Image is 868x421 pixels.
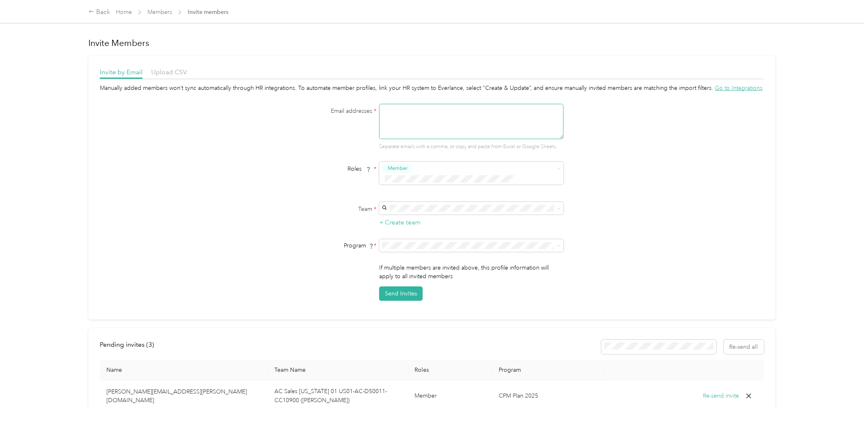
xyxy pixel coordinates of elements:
span: Pending invites [100,341,154,348]
h1: Invite Members [88,37,776,49]
th: Program [492,360,604,380]
button: Re-send invite [703,391,739,400]
div: Manually added members won’t sync automatically through HR integrations. To automate member profi... [100,84,764,92]
div: Program [274,241,377,250]
div: info-bar [100,340,764,354]
th: Team Name [268,360,408,380]
span: Invite by Email [100,68,143,76]
th: Name [100,360,268,380]
label: Team [274,205,377,213]
span: Go to Integrations [715,85,762,92]
span: AC Sales [US_STATE] 01 US01-AC-D50011-CC10900 ([PERSON_NAME]) [274,388,387,404]
div: Resend all invitations [601,340,764,354]
p: [PERSON_NAME][EMAIL_ADDRESS][PERSON_NAME][DOMAIN_NAME] [106,387,261,405]
button: Member [382,163,413,174]
span: Upload CSV [151,68,187,76]
a: Home [116,9,132,16]
span: Roles [345,162,374,175]
p: Separate emails with a comma, or copy and paste from Excel or Google Sheets. [379,143,564,151]
iframe: Everlance-gr Chat Button Frame [822,375,868,421]
span: Member [388,165,408,172]
p: If multiple members are invited above, this profile information will apply to all invited members [379,263,564,281]
div: left-menu [100,340,160,354]
button: Re-send all [724,340,764,354]
span: Member [415,392,437,399]
button: Send Invites [379,286,423,301]
button: + Create team [379,217,421,228]
th: Roles [408,360,493,380]
div: Back [89,7,110,17]
span: CPM Plan 2025 [499,392,538,399]
a: Members [147,9,172,16]
span: ( 3 ) [146,341,154,348]
label: Email addresses [274,107,377,115]
span: Invite members [188,8,229,16]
